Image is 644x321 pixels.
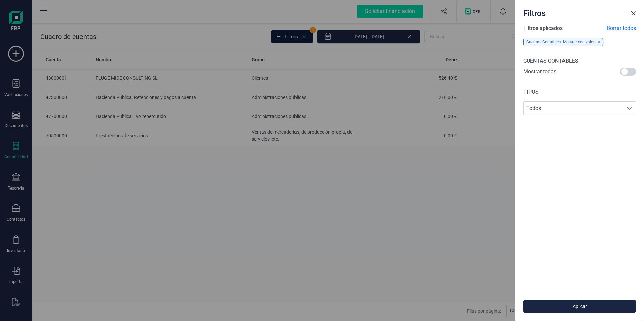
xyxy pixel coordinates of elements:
button: Close [628,8,639,19]
button: Aplicar [523,300,636,313]
span: Borrar todos [607,24,636,32]
span: TIPOS [523,89,539,95]
span: Cuentas Contables: Mostrar con valor [526,40,595,44]
span: Filtros aplicados [523,24,563,32]
div: Filtros [521,5,628,19]
span: Mostrar todas [523,68,556,77]
span: Todos [524,102,623,115]
span: Aplicar [531,303,628,310]
span: CUENTAS CONTABLES [523,58,578,64]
